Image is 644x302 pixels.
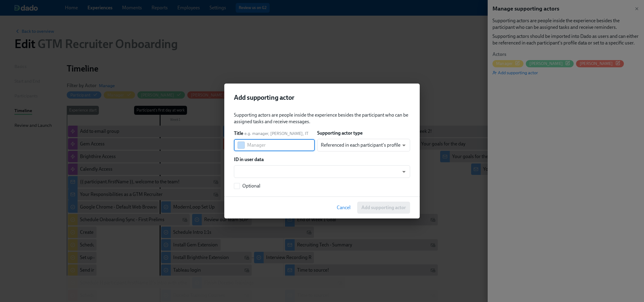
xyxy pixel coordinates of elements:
[333,202,355,214] button: Cancel
[244,131,308,136] span: e.g. manager, [PERSON_NAME], IT
[317,130,363,136] label: Supporting actor type
[234,112,410,125] div: Supporting actors are people inside the experience besides the participant who can be assigned ta...
[234,93,410,102] h2: Add supporting actor
[234,130,243,137] label: Title
[317,139,410,151] div: Referenced in each participant's profile
[234,165,410,178] div: ​
[242,183,260,189] span: Optional
[234,156,264,163] label: ID in user data
[337,205,351,211] span: Cancel
[247,139,315,151] input: Manager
